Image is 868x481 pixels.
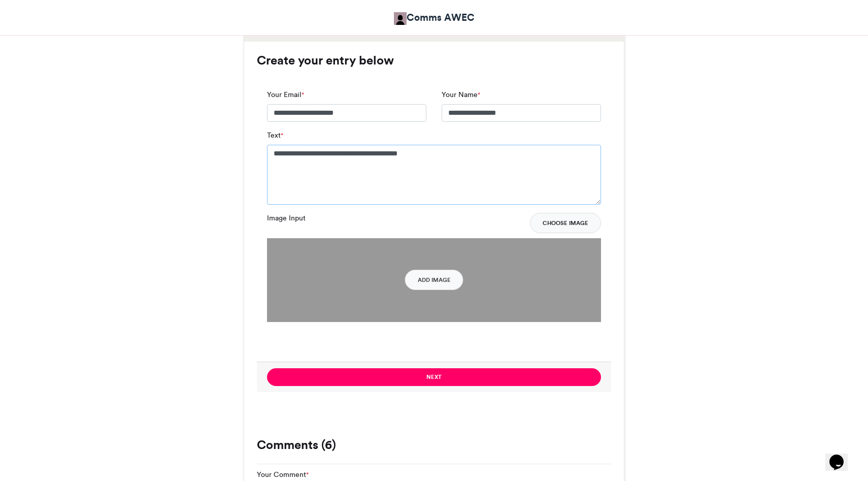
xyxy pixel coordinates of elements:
[267,89,304,100] label: Your Email
[257,54,611,67] h3: Create your entry below
[267,130,283,141] label: Text
[257,439,611,451] h3: Comments (6)
[394,10,475,25] a: Comms AWEC
[257,469,309,480] label: Your Comment
[267,213,306,223] label: Image Input
[442,89,480,100] label: Your Name
[405,270,463,290] button: Add Image
[394,12,407,25] img: Comms AWEC
[825,440,858,471] iframe: chat widget
[530,213,601,233] button: Choose Image
[267,368,601,386] button: Next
